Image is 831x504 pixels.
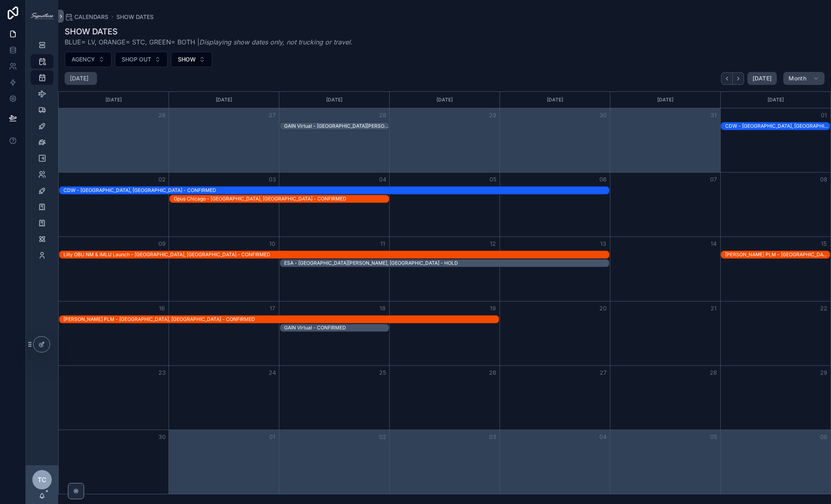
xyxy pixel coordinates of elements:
div: Lilly OBU NM & IMLU Launch - Chicago, IL - CONFIRMED [63,251,609,258]
div: Opus Chicago - [GEOGRAPHIC_DATA], [GEOGRAPHIC_DATA] - CONFIRMED [174,196,389,202]
div: ESA - St Charles, IL - HOLD [284,259,610,267]
button: 17 [268,304,277,313]
div: ESA - [GEOGRAPHIC_DATA][PERSON_NAME], [GEOGRAPHIC_DATA] - HOLD [284,260,610,266]
h1: SHOW DATES [65,26,352,37]
button: 27 [268,110,277,120]
em: Displaying show dates only, not trucking or travel. [199,38,352,46]
button: 26 [488,368,498,377]
span: TC [38,475,46,485]
div: GAIN Virtual - CONFIRMED [284,325,389,331]
div: GAIN Virtual - [GEOGRAPHIC_DATA][PERSON_NAME], [GEOGRAPHIC_DATA] - CONFIRMED [284,123,389,129]
button: 06 [819,432,829,442]
div: [PERSON_NAME] PLM - [GEOGRAPHIC_DATA], [GEOGRAPHIC_DATA] - CONFIRMED [63,316,499,323]
button: 19 [488,304,498,313]
div: [PERSON_NAME] PLM - [GEOGRAPHIC_DATA], [GEOGRAPHIC_DATA] - CONFIRMED [725,251,830,258]
div: [DATE] [60,92,167,108]
button: Back [721,72,733,85]
span: [DATE] [753,75,772,82]
button: 06 [598,175,608,184]
button: 21 [709,304,718,313]
button: 01 [819,110,829,120]
button: 04 [378,175,388,184]
button: 18 [378,304,388,313]
button: 15 [819,239,829,249]
button: 01 [268,432,277,442]
div: Opus Chicago - Chicago, IL - CONFIRMED [174,195,389,202]
button: Select Button [65,52,112,67]
button: 23 [157,368,167,377]
h2: [DATE] [70,74,89,82]
button: 29 [488,110,498,120]
button: 05 [709,432,718,442]
button: 07 [709,175,718,184]
div: Madrigal PLM - Boston, MA - CONFIRMED [63,316,499,323]
div: [DATE] [501,92,609,108]
button: 30 [157,432,167,442]
button: [DATE] [747,72,777,85]
div: Lilly OBU NM & IMLU Launch - [GEOGRAPHIC_DATA], [GEOGRAPHIC_DATA] - CONFIRMED [63,251,609,258]
span: SHOW [178,55,196,63]
button: 22 [819,304,829,313]
span: SHOP OUT [122,55,151,63]
div: [DATE] [612,92,719,108]
button: 27 [598,368,608,377]
button: 09 [157,239,167,249]
div: [DATE] [170,92,278,108]
button: Month [783,72,825,85]
div: CDW - [GEOGRAPHIC_DATA], [GEOGRAPHIC_DATA] - CONFIRMED [725,123,830,129]
button: 14 [709,239,718,249]
button: 16 [157,304,167,313]
span: Month [789,75,806,82]
button: 02 [157,175,167,184]
button: 20 [598,304,608,313]
div: [DATE] [391,92,498,108]
button: 30 [598,110,608,120]
button: 28 [709,368,718,377]
span: CALENDARS [74,13,108,21]
button: 08 [819,175,829,184]
div: CDW - Las Vegas, NV - CONFIRMED [725,122,830,130]
div: Month View [58,91,831,494]
div: GAIN Virtual - St Charles, IL - CONFIRMED [284,122,389,130]
span: AGENCY [72,55,95,63]
div: [DATE] [722,92,829,108]
button: 03 [488,432,498,442]
button: 31 [709,110,718,120]
button: 03 [268,175,277,184]
div: CDW - Las Vegas, NV - CONFIRMED [63,187,609,194]
button: 05 [488,175,498,184]
div: GAIN Virtual - CONFIRMED [284,324,389,331]
button: 02 [378,432,388,442]
button: 29 [819,368,829,377]
button: Select Button [171,52,212,67]
a: CALENDARS [65,13,108,21]
span: BLUE= LV, ORANGE= STC, GREEN= BOTH | [65,37,352,47]
button: Next [733,72,744,85]
button: 25 [378,368,388,377]
button: 24 [268,368,277,377]
div: scrollable content [26,32,58,273]
div: [DATE] [281,92,388,108]
button: 26 [157,110,167,120]
a: SHOW DATES [116,13,154,21]
div: Madrigal PLM - Boston, MA - CONFIRMED [725,251,830,258]
button: 10 [268,239,277,249]
button: 04 [598,432,608,442]
button: 11 [378,239,388,249]
img: App logo [31,13,53,19]
button: 13 [598,239,608,249]
div: CDW - [GEOGRAPHIC_DATA], [GEOGRAPHIC_DATA] - CONFIRMED [63,187,609,194]
button: 12 [488,239,498,249]
button: Select Button [115,52,168,67]
button: 28 [378,110,388,120]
